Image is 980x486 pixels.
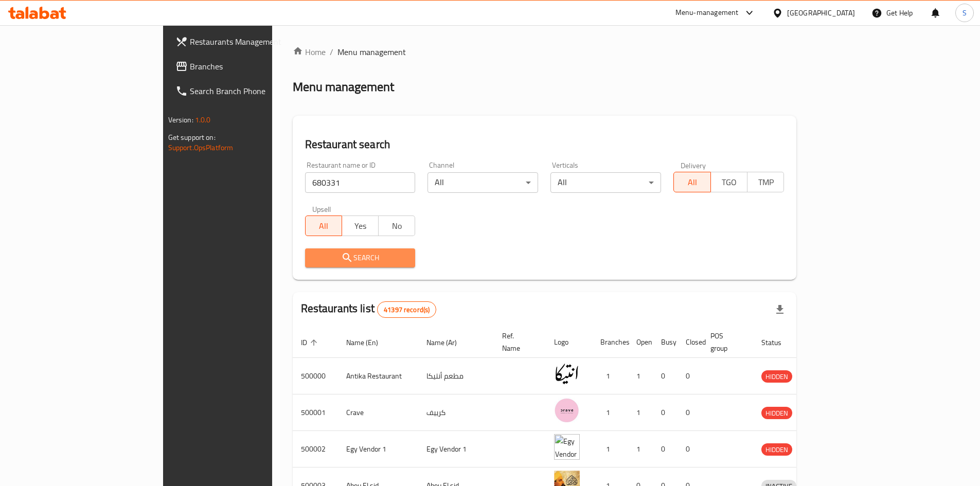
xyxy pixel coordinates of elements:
td: Egy Vendor 1 [418,431,494,467]
img: Crave [554,398,580,423]
button: No [378,215,415,236]
span: TGO [715,175,743,190]
li: / [330,46,333,58]
span: Status [761,336,795,349]
input: Search for restaurant name or ID.. [305,172,416,193]
span: Restaurants Management [190,35,318,48]
h2: Restaurants list [301,301,437,318]
div: Total records count [377,301,436,318]
div: HIDDEN [761,407,792,419]
span: Version: [168,113,193,127]
a: Restaurants Management [167,29,327,54]
td: 1 [628,358,653,394]
span: Ref. Name [502,330,533,354]
label: Upsell [312,205,331,212]
span: HIDDEN [761,371,792,383]
td: كرييف [418,394,494,431]
span: All [678,175,706,190]
span: TMP [752,175,780,190]
a: Branches [167,54,327,79]
button: All [305,215,342,236]
h2: Restaurant search [305,137,785,152]
td: 1 [628,394,653,431]
span: Branches [190,60,318,73]
button: TGO [710,172,747,192]
td: مطعم أنتيكا [418,358,494,394]
span: 41397 record(s) [378,305,436,315]
span: S [963,7,967,19]
span: Name (En) [346,336,391,349]
button: All [673,172,710,192]
td: Egy Vendor 1 [338,431,418,467]
td: 0 [653,358,678,394]
td: 0 [678,358,702,394]
span: HIDDEN [761,407,792,419]
span: Search [313,251,407,264]
span: HIDDEN [761,444,792,456]
h2: Menu management [293,79,394,95]
img: Antika Restaurant [554,361,580,387]
span: POS group [710,330,741,354]
div: Export file [768,297,792,322]
span: Get support on: [168,131,216,144]
td: 1 [628,431,653,467]
span: Menu management [337,46,406,58]
td: Crave [338,394,418,431]
td: 1 [592,394,628,431]
th: Logo [546,327,592,358]
span: 1.0.0 [195,113,211,127]
td: 0 [653,394,678,431]
th: Open [628,327,653,358]
div: HIDDEN [761,370,792,383]
span: Name (Ar) [426,336,470,349]
div: Menu-management [675,7,739,19]
div: All [550,172,661,193]
img: Egy Vendor 1 [554,434,580,460]
a: Support.OpsPlatform [168,141,234,154]
button: Yes [342,215,379,236]
td: 0 [678,431,702,467]
button: TMP [747,172,784,192]
label: Delivery [681,161,706,169]
span: ID [301,336,320,349]
span: Search Branch Phone [190,85,318,97]
td: 1 [592,358,628,394]
td: 1 [592,431,628,467]
td: 0 [653,431,678,467]
th: Closed [678,327,702,358]
span: Yes [346,219,375,233]
td: Antika Restaurant [338,358,418,394]
nav: breadcrumb [293,46,797,58]
td: 0 [678,394,702,431]
a: Search Branch Phone [167,79,327,103]
span: No [383,219,411,233]
span: All [310,219,338,233]
div: [GEOGRAPHIC_DATA] [787,7,855,19]
div: All [427,172,538,193]
button: Search [305,248,416,267]
th: Branches [592,327,628,358]
th: Busy [653,327,678,358]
